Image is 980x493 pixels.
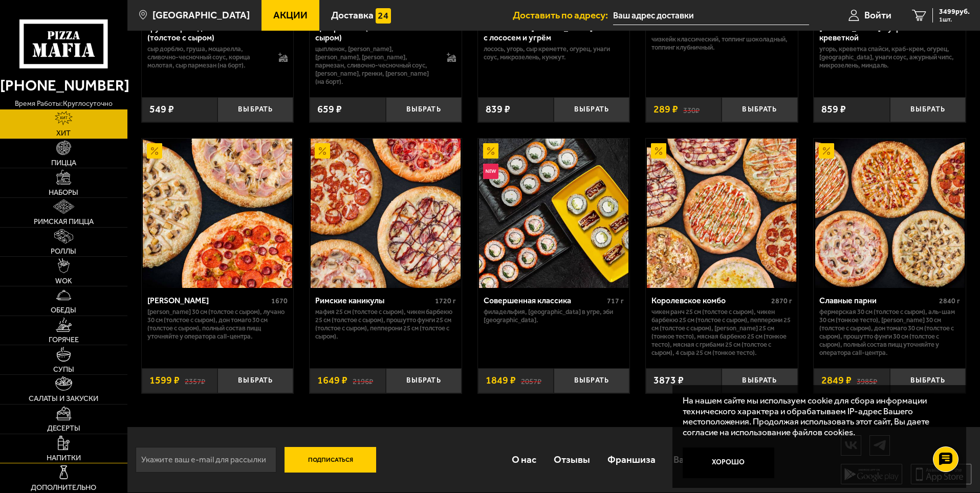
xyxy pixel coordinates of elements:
[819,296,937,305] div: Славные парни
[771,297,792,305] span: 2870 г
[49,189,78,196] span: Наборы
[545,443,599,476] a: Отзывы
[310,139,462,288] a: АкционныйРимские каникулы
[607,297,624,305] span: 717 г
[51,248,76,255] span: Роллы
[47,424,80,432] span: Десерты
[484,23,605,42] div: Запеченный [PERSON_NAME] с лососем и угрём
[56,129,71,137] span: Хит
[857,375,877,386] s: 3985 ₽
[599,443,664,476] a: Франшиза
[554,97,629,122] button: Выбрать
[315,296,432,305] div: Римские каникулы
[654,104,678,115] span: 289 ₽
[386,368,462,393] button: Выбрать
[815,139,965,288] img: Славные парни
[554,368,629,393] button: Выбрать
[29,395,98,402] span: Салаты и закуски
[613,6,809,25] input: Ваш адрес доставки
[651,35,792,52] p: Чизкейк классический, топпинг шоколадный, топпинг клубничный.
[819,143,834,159] img: Акционный
[521,375,541,386] s: 2057 ₽
[513,10,613,20] span: Доставить по адресу:
[147,23,269,42] div: Груша горгондзола 25 см (толстое с сыром)
[486,104,510,115] span: 839 ₽
[819,45,960,70] p: угорь, креветка спайси, краб-крем, огурец, [GEOGRAPHIC_DATA], унаги соус, ажурный чипс, микрозеле...
[153,10,250,20] span: [GEOGRAPHIC_DATA]
[503,443,545,476] a: О нас
[486,375,516,386] span: 1849 ₽
[271,297,288,305] span: 1670
[147,143,162,159] img: Акционный
[376,8,391,24] img: 15daf4d41897b9f0e9f617042186c801.svg
[217,368,293,393] button: Выбрать
[143,139,292,288] img: Хет Трик
[651,143,666,159] img: Акционный
[483,143,498,159] img: Акционный
[483,164,498,179] img: Новинка
[665,443,725,476] a: Вакансии
[51,306,76,313] span: Обеды
[939,16,970,23] span: 1 шт.
[683,395,950,438] p: На нашем сайте мы используем cookie для сбора информации технического характера и обрабатываем IP...
[331,10,374,20] span: Доставка
[435,297,456,305] span: 1720 г
[142,139,294,288] a: АкционныйХет Трик
[890,368,966,393] button: Выбрать
[353,375,373,386] s: 2196 ₽
[654,375,684,386] span: 3873 ₽
[149,375,180,386] span: 1599 ₽
[478,139,630,288] a: АкционныйНовинкаСовершенная классика
[51,159,76,166] span: Пицца
[317,104,342,115] span: 659 ₽
[315,308,456,341] p: Мафия 25 см (толстое с сыром), Чикен Барбекю 25 см (толстое с сыром), Прошутто Фунги 25 см (толст...
[285,447,377,473] button: Подписаться
[217,97,293,122] button: Выбрать
[939,297,960,305] span: 2840 г
[864,10,891,20] span: Войти
[147,45,269,70] p: сыр дорблю, груша, моцарелла, сливочно-чесночный соус, корица молотая, сыр пармезан (на борт).
[647,139,796,288] img: Королевское комбо
[47,454,81,461] span: Напитки
[722,97,797,122] button: Выбрать
[821,104,846,115] span: 859 ₽
[683,104,700,115] s: 330 ₽
[651,296,769,305] div: Королевское комбо
[939,8,970,15] span: 3499 руб.
[722,368,797,393] button: Выбрать
[484,45,624,61] p: лосось, угорь, Сыр креметте, огурец, унаги соус, микрозелень, кунжут.
[821,375,852,386] span: 2849 ₽
[149,104,174,115] span: 549 ₽
[53,366,74,373] span: Супы
[34,218,94,225] span: Римская пицца
[273,10,308,20] span: Акции
[819,23,941,42] div: [PERSON_NAME] с угрём и креветкой
[646,139,798,288] a: АкционныйКоролевское комбо
[185,375,205,386] s: 2357 ₽
[484,296,605,305] div: Совершенная классика
[31,484,96,491] span: Дополнительно
[315,23,437,42] div: Цезарь 25 см (толстое с сыром)
[683,447,775,478] button: Хорошо
[147,296,269,305] div: [PERSON_NAME]
[317,375,347,386] span: 1649 ₽
[651,308,792,357] p: Чикен Ранч 25 см (толстое с сыром), Чикен Барбекю 25 см (толстое с сыром), Пепперони 25 см (толст...
[479,139,628,288] img: Совершенная классика
[315,143,330,159] img: Акционный
[890,97,966,122] button: Выбрать
[315,45,437,86] p: цыпленок, [PERSON_NAME], [PERSON_NAME], [PERSON_NAME], пармезан, сливочно-чесночный соус, [PERSON...
[49,336,79,343] span: Горячее
[147,308,288,341] p: [PERSON_NAME] 30 см (толстое с сыром), Лучано 30 см (толстое с сыром), Дон Томаго 30 см (толстое ...
[814,139,966,288] a: АкционныйСлавные парни
[136,447,276,473] input: Укажите ваш e-mail для рассылки
[819,308,960,357] p: Фермерская 30 см (толстое с сыром), Аль-Шам 30 см (тонкое тесто), [PERSON_NAME] 30 см (толстое с ...
[311,139,460,288] img: Римские каникулы
[55,277,72,284] span: WOK
[484,308,624,324] p: Филадельфия, [GEOGRAPHIC_DATA] в угре, Эби [GEOGRAPHIC_DATA].
[386,97,462,122] button: Выбрать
